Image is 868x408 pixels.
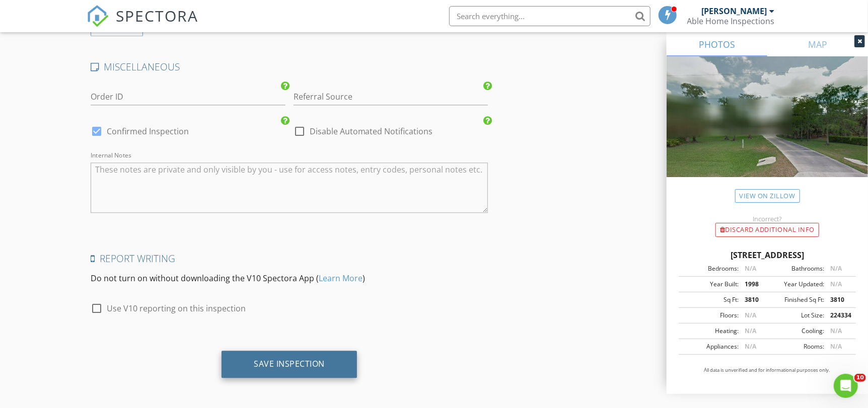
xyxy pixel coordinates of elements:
[107,303,246,313] label: Use V10 reporting on this inspection
[830,327,842,335] span: N/A
[682,327,739,336] div: Heating:
[682,311,739,320] div: Floors:
[745,264,756,273] span: N/A
[310,126,433,136] label: Disable Automated Notifications
[91,162,488,213] textarea: Internal Notes
[767,264,824,273] div: Bathrooms:
[767,342,824,351] div: Rooms:
[830,264,842,273] span: N/A
[449,6,650,26] input: Search everything...
[91,252,488,265] h4: Report Writing
[739,280,767,289] div: 1998
[830,342,842,351] span: N/A
[767,311,824,320] div: Lot Size:
[667,32,767,56] a: PHOTOS
[715,223,819,237] div: Discard Additional info
[824,295,853,304] div: 3810
[679,367,856,374] p: All data is unverified and for informational purposes only.
[254,359,325,369] div: Save Inspection
[107,126,189,136] label: Confirmed Inspection
[834,374,858,398] iframe: Intercom live chat
[682,264,739,273] div: Bedrooms:
[767,32,868,56] a: MAP
[682,342,739,351] div: Appliances:
[87,14,198,35] a: SPECTORA
[854,374,866,382] span: 10
[745,342,756,351] span: N/A
[319,273,363,284] a: Learn More
[767,327,824,336] div: Cooling:
[745,327,756,335] span: N/A
[745,311,756,319] span: N/A
[87,5,109,27] img: The Best Home Inspection Software - Spectora
[91,60,488,73] h4: MISCELLANEOUS
[91,272,488,284] p: Do not turn on without downloading the V10 Spectora App ( )
[767,295,824,304] div: Finished Sq Ft:
[702,6,767,16] div: [PERSON_NAME]
[739,295,767,304] div: 3810
[830,280,842,288] span: N/A
[116,5,198,26] span: SPECTORA
[682,295,739,304] div: Sq Ft:
[682,280,739,289] div: Year Built:
[294,89,488,105] input: Referral Source
[687,16,775,26] div: Able Home Inspections
[667,215,868,223] div: Incorrect?
[667,56,868,201] img: streetview
[735,189,800,203] a: View on Zillow
[824,311,853,320] div: 224334
[767,280,824,289] div: Year Updated:
[679,249,856,261] div: [STREET_ADDRESS]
